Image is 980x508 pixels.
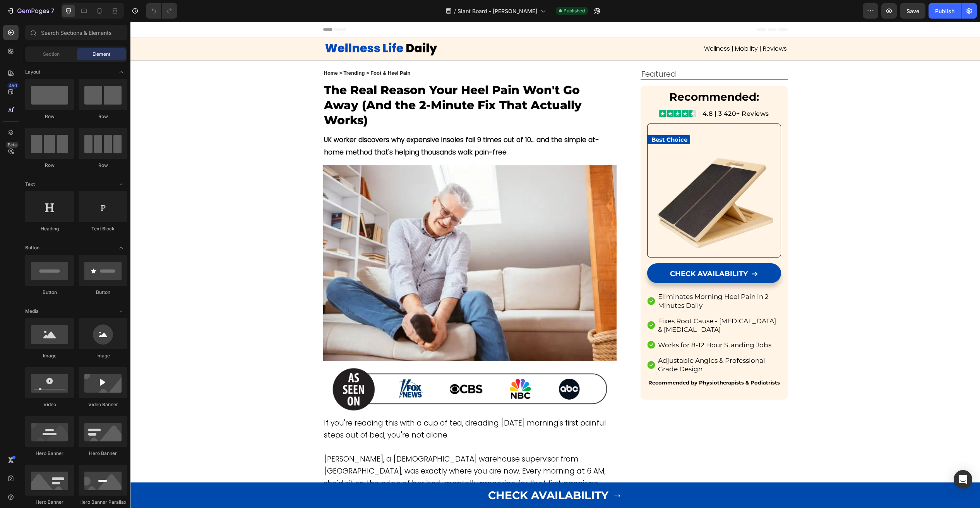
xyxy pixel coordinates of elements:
[43,51,60,58] span: Section
[194,48,280,54] strong: Home > Trending > Foot & Heel Pain
[193,461,657,486] button: CHECK AVAILABILITY →
[358,465,492,482] div: CHECK AVAILABILITY →
[572,88,639,96] span: 4.8 | 3 420+ Reviews
[3,3,58,19] button: 7
[25,308,39,315] span: Media
[115,178,127,190] span: Toggle open
[193,144,487,340] img: gempages_562353628887647397-c6ad8e6b-af0f-46d4-ab58-89809a91b42e.webp
[521,114,557,122] strong: Best Choice
[115,305,127,317] span: Toggle open
[25,450,74,457] div: Hero Banner
[25,181,35,188] span: Text
[7,82,19,89] div: 450
[194,113,469,135] strong: UK worker discovers why expensive insoles fail 9 times out of 10... and the simple at-home method...
[518,358,649,364] strong: Recommended by Physiotherapists & Podiatrists
[79,225,127,232] div: Text Block
[25,25,127,40] input: Search Sections & Elements
[511,47,546,58] span: Featured
[51,6,54,15] p: 7
[517,102,650,235] img: gempages_562353628887647397-39659490-b0d3-414d-9cd3-74b586740288.webp
[564,7,585,14] span: Published
[25,499,74,506] div: Hero Banner
[528,271,638,287] span: Eliminates Morning Heel Pain in 2 Minutes Daily
[25,225,74,232] div: Heading
[25,289,74,296] div: Button
[79,113,127,120] div: Row
[457,7,537,15] span: Slant Board - [PERSON_NAME]
[194,432,479,491] span: [PERSON_NAME], a [DEMOGRAPHIC_DATA] warehouse supervisor from [GEOGRAPHIC_DATA], was exactly wher...
[929,3,961,19] button: Publish
[79,450,127,457] div: Hero Banner
[115,66,127,78] span: Toggle open
[79,352,127,359] div: Image
[79,162,127,169] div: Row
[540,248,617,256] span: CHECK AVAILABILITY
[935,7,954,15] div: Publish
[193,344,487,391] img: gempages_562353628887647397-c38b36c0-e5e1-4c49-8d95-42b022c11c05.png
[574,22,656,31] span: Wellness | Mobility | Reviews
[6,142,19,148] div: Beta
[194,396,476,419] span: If you're reading this with a cup of tea, dreading [DATE] morning's first painful steps out of be...
[115,242,127,254] span: Toggle open
[528,319,641,327] span: Works for 8-12 Hour Standing Jobs
[528,335,637,351] span: Adjustable Angles & Professional-Grade Design
[900,3,925,19] button: Save
[79,289,127,296] div: Button
[528,295,646,312] span: Fixes Root Cause - [MEDICAL_DATA] & [MEDICAL_DATA]
[79,499,127,506] div: Hero Banner Parallax
[146,3,177,19] div: Undo/Redo
[906,8,919,14] span: Save
[25,113,74,120] div: Row
[517,242,650,262] a: CHECK AVAILABILITY
[454,7,456,15] span: /
[25,352,74,359] div: Image
[79,401,127,408] div: Video Banner
[25,244,39,251] span: Button
[193,60,487,107] h3: The Real Reason Your Heel Pain Won't Go Away (And the 2-Minute Fix That Actually Works)
[25,401,74,408] div: Video
[539,69,629,82] strong: Recommended:
[25,69,40,76] span: Layout
[528,88,567,96] img: gempages_562353628887647397-a03569c9-9a0d-49c7-b150-90498e33fb3f.png
[954,470,972,489] div: Open Intercom Messenger
[93,51,110,58] span: Element
[130,22,980,508] iframe: Design area
[25,162,74,169] div: Row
